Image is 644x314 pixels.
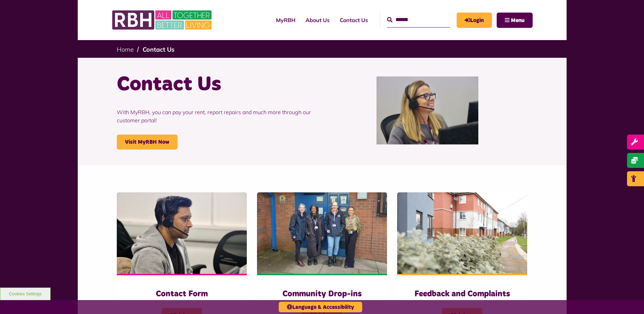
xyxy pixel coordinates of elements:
[130,289,233,299] h3: Contact Form
[117,46,134,53] a: Home
[117,192,247,274] img: Contact Centre February 2024 (4)
[271,11,300,29] a: MyRBH
[411,289,514,299] h3: Feedback and Complaints
[300,11,335,29] a: About Us
[112,7,214,33] img: RBH
[335,11,373,29] a: Contact Us
[271,289,373,299] h3: Community Drop-ins
[117,98,317,135] p: With MyRBH, you can pay your rent, report repairs and much more through our customer portal!
[613,283,644,314] iframe: Netcall Web Assistant for live chat
[511,18,525,23] span: Menu
[143,46,174,53] a: Contact Us
[457,13,492,28] a: MyRBH
[117,71,317,98] h1: Contact Us
[397,192,527,274] img: SAZMEDIA RBH 22FEB24 97
[257,192,387,274] img: Heywood Drop In 2024
[497,13,533,28] button: Navigation
[279,302,362,312] button: Language & Accessibility
[376,76,478,144] img: Contact Centre February 2024 (1)
[117,135,178,150] a: Visit MyRBH Now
